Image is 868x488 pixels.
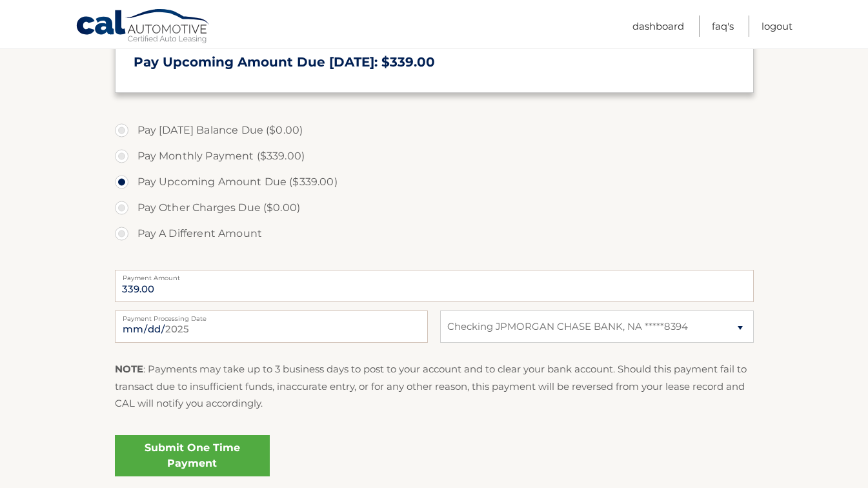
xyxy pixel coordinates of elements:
[115,117,754,143] label: Pay [DATE] Balance Due ($0.00)
[115,143,754,169] label: Pay Monthly Payment ($339.00)
[115,195,754,221] label: Pay Other Charges Due ($0.00)
[76,8,211,46] a: Cal Automotive
[115,310,428,343] input: Payment Date
[712,15,734,37] a: FAQ's
[134,54,735,70] h3: Pay Upcoming Amount Due [DATE]: $339.00
[632,15,684,37] a: Dashboard
[115,270,754,302] input: Payment Amount
[115,221,754,247] label: Pay A Different Amount
[115,435,270,476] a: Submit One Time Payment
[115,310,428,321] label: Payment Processing Date
[115,363,143,375] strong: NOTE
[762,15,792,37] a: Logout
[115,270,754,280] label: Payment Amount
[115,169,754,195] label: Pay Upcoming Amount Due ($339.00)
[115,361,754,412] p: : Payments may take up to 3 business days to post to your account and to clear your bank account....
